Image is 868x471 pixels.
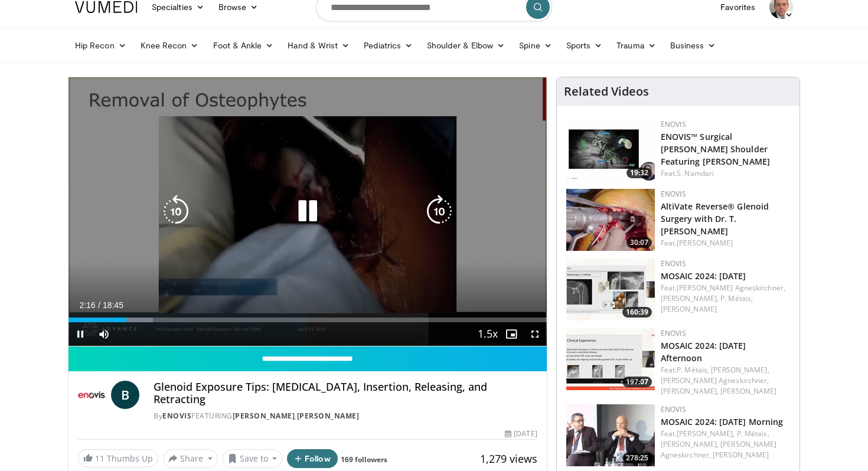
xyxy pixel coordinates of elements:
[661,386,719,396] a: [PERSON_NAME],
[341,454,387,465] a: 169 followers
[566,404,655,466] img: 5461eadd-f547-40e8-b3ef-9b1f03cde6d9.150x105_q85_crop-smart_upscale.jpg
[512,34,559,57] a: Spine
[297,411,360,421] a: [PERSON_NAME]
[661,340,746,364] a: MOSAIC 2024: [DATE] Afternoon
[163,449,218,468] button: Share
[162,411,191,421] a: Enovis
[79,300,95,310] span: 2:16
[661,328,686,338] a: Enovis
[68,77,547,346] video-js: Video Player
[68,318,547,322] div: Progress Bar
[622,377,652,387] span: 197:07
[626,237,652,248] span: 30:07
[68,34,133,57] a: Hip Recon
[287,449,338,468] button: Follow
[98,300,100,310] span: /
[92,322,116,346] button: Mute
[154,411,537,421] div: By FEATURING ,
[663,34,723,57] a: Business
[661,293,719,303] a: [PERSON_NAME],
[280,34,357,57] a: Hand & Wrist
[154,381,537,406] h4: Glenoid Exposure Tips: [MEDICAL_DATA], Insertion, Releasing, and Retracting
[661,283,790,315] div: Feat.
[566,189,655,251] img: 1db4e5eb-402e-472b-8902-a12433474048.150x105_q85_crop-smart_upscale.jpg
[223,449,283,468] button: Save to
[480,452,537,466] span: 1,279 views
[78,381,106,409] img: Enovis
[564,84,649,99] h4: Related Videos
[677,365,709,375] a: P. Métais,
[206,34,281,57] a: Foot & Ankle
[737,429,769,439] a: P. Métais,
[661,259,686,269] a: Enovis
[566,328,655,390] img: ab2533bc-3f62-42da-b4f5-abec086ce4de.150x105_q85_crop-smart_upscale.jpg
[103,300,123,310] span: 18:45
[622,453,652,463] span: 278:25
[661,304,717,314] a: [PERSON_NAME]
[566,328,655,390] a: 197:07
[566,259,655,320] a: 160:39
[566,189,655,251] a: 30:07
[68,322,92,346] button: Pause
[661,168,790,179] div: Feat.
[566,119,655,181] a: 19:32
[566,259,655,320] img: 231f7356-6f30-4db6-9706-d4150743ceaf.150x105_q85_crop-smart_upscale.jpg
[476,322,500,346] button: Playback Rate
[500,322,523,346] button: Enable picture-in-picture mode
[661,189,686,199] a: Enovis
[661,404,686,414] a: Enovis
[711,365,769,375] a: [PERSON_NAME],
[661,429,790,460] div: Feat.
[661,365,790,397] div: Feat.
[566,404,655,466] a: 278:25
[133,34,206,57] a: Knee Recon
[523,322,547,346] button: Fullscreen
[661,131,770,167] a: ENOVIS™ Surgical [PERSON_NAME] Shoulder Featuring [PERSON_NAME]
[713,450,769,460] a: [PERSON_NAME]
[661,439,719,449] a: [PERSON_NAME],
[661,119,686,129] a: Enovis
[661,416,784,427] a: MOSAIC 2024: [DATE] Morning
[661,375,769,385] a: [PERSON_NAME] Agneskirchner,
[622,307,652,318] span: 160:39
[420,34,512,57] a: Shoulder & Elbow
[677,283,785,293] a: [PERSON_NAME] Agneskirchner,
[559,34,610,57] a: Sports
[661,439,777,460] a: [PERSON_NAME] Agneskirchner,
[720,293,753,303] a: P. Métais,
[720,386,776,396] a: [PERSON_NAME]
[626,168,652,178] span: 19:32
[677,168,714,178] a: S. Namdari
[75,1,138,13] img: VuMedi Logo
[95,453,105,464] span: 11
[661,270,746,282] a: MOSAIC 2024: [DATE]
[233,411,295,421] a: [PERSON_NAME]
[505,429,537,439] div: [DATE]
[609,34,663,57] a: Trauma
[677,429,735,439] a: [PERSON_NAME],
[661,201,769,237] a: AltiVate Reverse® Glenoid Surgery with Dr. T. [PERSON_NAME]
[661,238,790,248] div: Feat.
[677,238,733,248] a: [PERSON_NAME]
[357,34,420,57] a: Pediatrics
[566,119,655,181] img: 2ad7c594-bc97-4eec-b953-5c16cbfed455.150x105_q85_crop-smart_upscale.jpg
[78,449,158,467] a: 11 Thumbs Up
[111,381,139,409] a: B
